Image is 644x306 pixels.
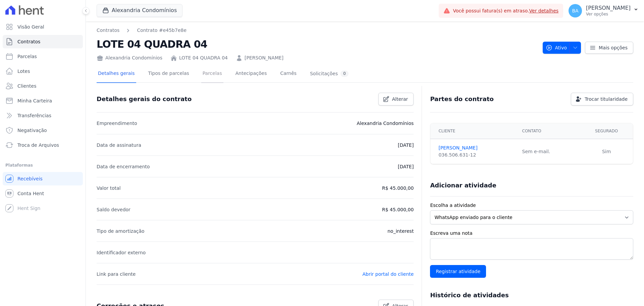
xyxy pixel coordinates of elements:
[3,79,83,93] a: Clientes
[438,151,514,159] div: 036.506.631-12
[3,172,83,185] a: Recebíveis
[599,44,628,51] span: Mais opções
[438,144,514,151] a: [PERSON_NAME]
[430,95,494,103] h3: Partes do contrato
[309,65,350,83] a: Solicitações0
[97,270,136,278] p: Link para cliente
[430,202,633,209] label: Escolha a atividade
[529,8,559,13] a: Ver detalhes
[3,20,83,34] a: Visão Geral
[3,138,83,152] a: Troca de Arquivos
[340,71,348,77] div: 0
[147,65,191,83] a: Tipos de parcelas
[518,123,580,139] th: Contato
[97,163,150,171] p: Data de encerramento
[398,163,414,171] p: [DATE]
[3,64,83,78] a: Lotes
[362,271,414,277] a: Abrir portal do cliente
[430,230,633,237] label: Escreva uma nota
[430,291,508,299] h3: Histórico de atividades
[3,187,83,200] a: Conta Hent
[580,123,633,139] th: Segurado
[3,50,83,63] a: Parcelas
[5,161,80,169] div: Plataformas
[3,124,83,137] a: Negativação
[563,1,644,20] button: BA [PERSON_NAME] Ver opções
[430,123,518,139] th: Cliente
[97,27,537,34] nav: Breadcrumb
[17,68,30,75] span: Lotes
[17,83,36,89] span: Clientes
[430,181,496,189] h3: Adicionar atividade
[17,127,47,134] span: Negativação
[17,53,37,60] span: Parcelas
[97,95,192,103] h3: Detalhes gerais do contrato
[17,112,51,119] span: Transferências
[382,184,414,192] p: R$ 45.000,00
[580,139,633,164] td: Sim
[97,65,136,83] a: Detalhes gerais
[97,184,121,192] p: Valor total
[17,38,40,45] span: Contratos
[546,42,567,54] span: Ativo
[572,8,579,13] span: BA
[17,190,44,197] span: Conta Hent
[201,65,223,83] a: Parcelas
[97,54,162,61] div: Alexandria Condomínios
[97,37,537,52] h2: LOTE 04 QUADRA 04
[17,142,59,148] span: Troca de Arquivos
[518,139,580,164] td: Sem e-mail.
[97,27,119,34] a: Contratos
[378,93,414,105] a: Alterar
[382,206,414,214] p: R$ 45.000,00
[398,141,414,149] p: [DATE]
[97,4,182,17] button: Alexandria Condomínios
[3,94,83,107] a: Minha Carteira
[97,119,137,127] p: Empreendimento
[571,93,633,105] a: Trocar titularidade
[279,65,298,83] a: Carnês
[310,71,348,77] div: Solicitações
[17,24,44,30] span: Visão Geral
[585,42,633,54] a: Mais opções
[585,96,628,102] span: Trocar titularidade
[3,35,83,48] a: Contratos
[97,227,145,235] p: Tipo de amortização
[586,5,631,11] p: [PERSON_NAME]
[97,27,186,34] nav: Breadcrumb
[543,42,581,54] button: Ativo
[430,265,486,278] input: Registrar atividade
[97,249,146,257] p: Identificador externo
[137,27,186,34] a: Contrato #e45b7e8e
[392,96,408,102] span: Alterar
[234,65,268,83] a: Antecipações
[245,54,283,61] a: [PERSON_NAME]
[586,11,631,17] p: Ver opções
[179,54,228,61] a: LOTE 04 QUADRA 04
[453,7,558,14] span: Você possui fatura(s) em atraso.
[97,206,130,214] p: Saldo devedor
[17,97,52,104] span: Minha Carteira
[97,141,141,149] p: Data de assinatura
[17,175,43,182] span: Recebíveis
[3,109,83,122] a: Transferências
[387,227,414,235] p: no_interest
[357,119,414,127] p: Alexandria Condomínios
